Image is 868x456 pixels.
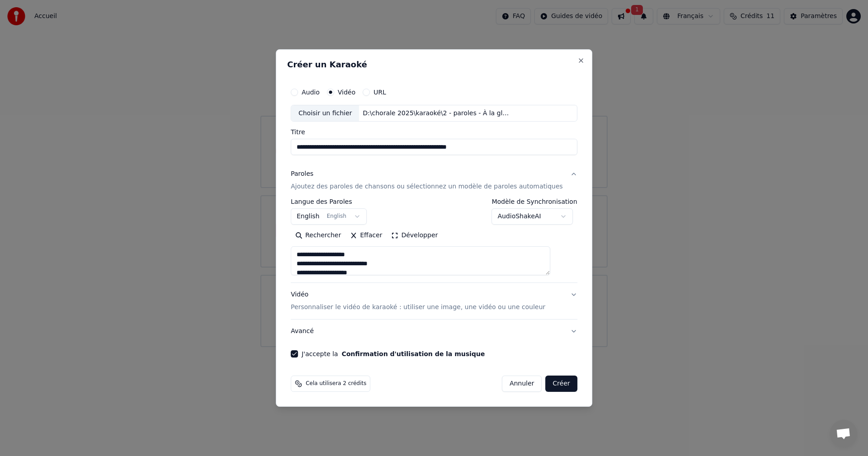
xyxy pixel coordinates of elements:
h2: Créer un Karaoké [287,61,581,69]
div: D:\chorale 2025\karaoké\2 - paroles - À la gloire des femmes en deuil - [PERSON_NAME].mp4 [359,109,513,118]
button: ParolesAjoutez des paroles de chansons ou sélectionnez un modèle de paroles automatiques [291,163,577,199]
button: Annuler [502,376,542,392]
button: Avancé [291,320,577,343]
label: Titre [291,129,577,136]
p: Ajoutez des paroles de chansons ou sélectionnez un modèle de paroles automatiques [291,183,563,192]
div: Paroles [291,170,313,179]
button: Rechercher [291,229,345,243]
button: J'accepte la [342,351,485,357]
label: Langue des Paroles [291,199,367,205]
button: Effacer [345,229,387,243]
span: Cela utilisera 2 crédits [306,380,366,387]
button: Créer [546,376,577,392]
div: Vidéo [291,291,545,312]
button: VidéoPersonnaliser le vidéo de karaoké : utiliser une image, une vidéo ou une couleur [291,283,577,320]
label: Vidéo [338,89,355,95]
div: Choisir un fichier [291,105,359,122]
label: J'accepte la [302,351,485,357]
label: Audio [302,89,320,95]
div: ParolesAjoutez des paroles de chansons ou sélectionnez un modèle de paroles automatiques [291,199,577,283]
button: Développer [387,229,443,243]
label: URL [373,89,386,95]
label: Modèle de Synchronisation [492,199,577,205]
p: Personnaliser le vidéo de karaoké : utiliser une image, une vidéo ou une couleur [291,303,545,312]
